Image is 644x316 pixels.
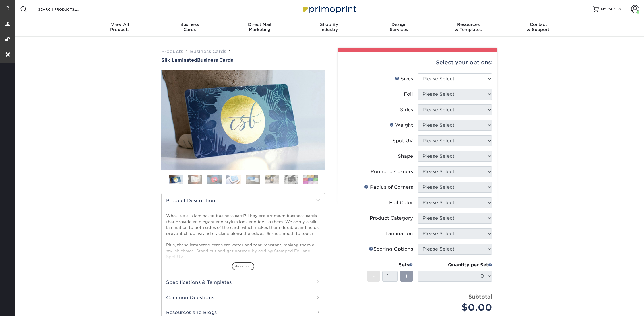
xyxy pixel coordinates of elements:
[190,49,226,54] a: Business Cards
[85,22,155,27] span: View All
[225,22,294,32] div: Marketing
[85,22,155,32] div: Products
[418,262,492,268] div: Quantity per Set
[155,18,225,37] a: BusinessCards
[503,22,573,27] span: Contact
[343,52,492,73] div: Select your options:
[294,22,364,32] div: Industry
[369,246,413,253] div: Scoring Options
[232,262,254,270] span: show more
[303,175,318,184] img: Business Cards 08
[226,175,241,184] img: Business Cards 04
[188,175,202,184] img: Business Cards 02
[265,175,279,184] img: Business Cards 06
[155,22,225,32] div: Cards
[372,272,375,280] span: -
[393,137,413,144] div: Spot UV
[398,153,413,160] div: Shape
[434,22,503,32] div: & Templates
[364,22,434,27] span: Design
[618,7,621,11] span: 0
[601,7,617,12] span: MY CART
[422,301,492,314] div: $0.00
[395,75,413,82] div: Sizes
[155,22,225,27] span: Business
[38,6,94,13] input: SEARCH PRODUCTS.....
[367,262,413,268] div: Sets
[85,18,155,37] a: View AllProducts
[225,18,294,37] a: Direct MailMarketing
[468,293,492,300] strong: Subtotal
[162,193,325,208] h2: Product Description
[370,215,413,222] div: Product Category
[371,168,413,175] div: Rounded Corners
[246,175,260,184] img: Business Cards 05
[364,18,434,37] a: DesignServices
[434,18,503,37] a: Resources& Templates
[434,22,503,27] span: Resources
[503,22,573,32] div: & Support
[294,22,364,27] span: Shop By
[385,230,413,237] div: Lamination
[389,199,413,206] div: Foil Color
[364,184,413,191] div: Radius of Corners
[404,91,413,98] div: Foil
[503,18,573,37] a: Contact& Support
[161,38,325,202] img: Silk Laminated 01
[364,22,434,32] div: Services
[400,106,413,113] div: Sides
[169,173,183,187] img: Business Cards 01
[162,290,325,305] h2: Common Questions
[162,275,325,290] h2: Specifications & Templates
[161,49,183,54] a: Products
[225,22,294,27] span: Direct Mail
[284,175,298,184] img: Business Cards 07
[300,3,358,15] img: Primoprint
[405,272,408,280] span: +
[166,213,320,306] p: What is a silk laminated business card? They are premium business cards that provide an elegant a...
[161,57,325,63] h1: Business Cards
[294,18,364,37] a: Shop ByIndustry
[161,57,325,63] a: Silk LaminatedBusiness Cards
[161,57,197,63] span: Silk Laminated
[389,122,413,129] div: Weight
[207,175,222,184] img: Business Cards 03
